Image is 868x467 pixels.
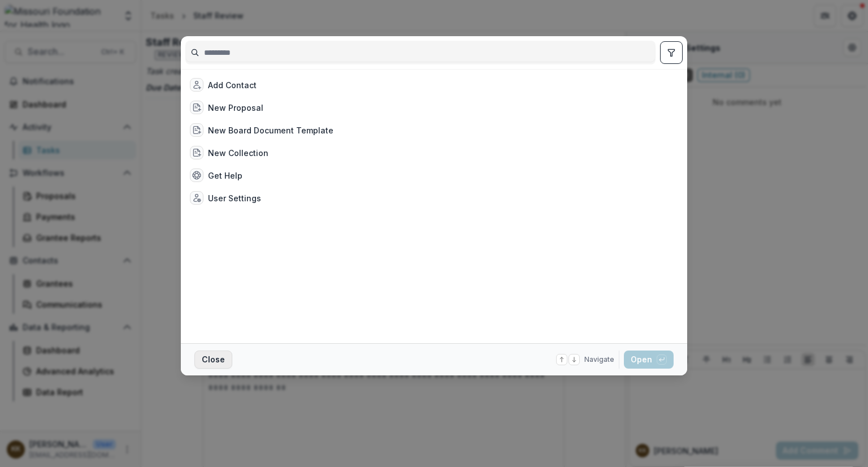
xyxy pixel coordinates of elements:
div: New Board Document Template [208,124,333,136]
div: User Settings [208,192,261,204]
button: Open [624,351,674,369]
button: Close [194,351,232,369]
div: New Collection [208,147,268,159]
div: Get Help [208,170,242,181]
span: Navigate [584,354,614,365]
div: New Proposal [208,102,263,114]
div: Add Contact [208,79,257,91]
button: toggle filters [660,41,683,64]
